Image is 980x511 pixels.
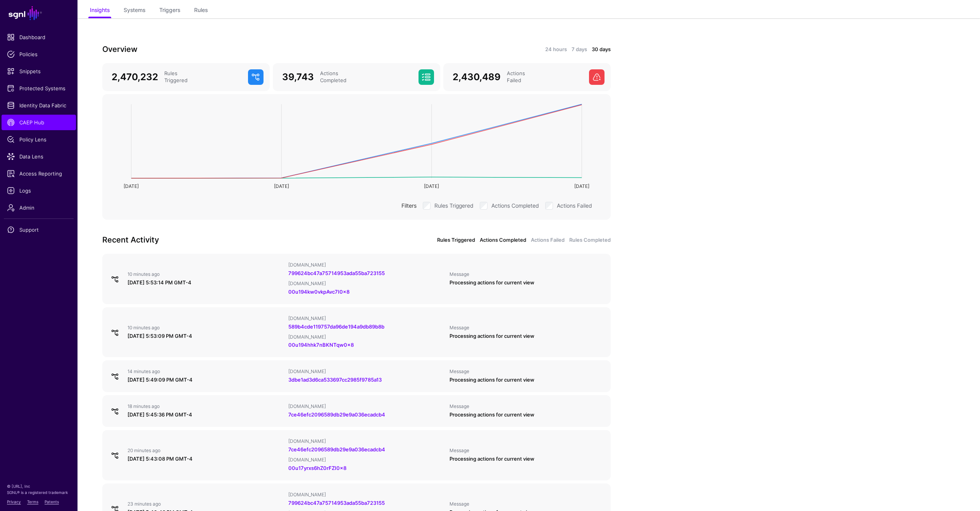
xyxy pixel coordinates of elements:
div: [DOMAIN_NAME] [288,438,443,444]
a: Data Lens [2,149,76,164]
div: [DOMAIN_NAME] [288,315,443,322]
a: Privacy [7,499,21,504]
p: SGNL® is a registered trademark [7,489,71,496]
text: [DATE] [574,183,589,189]
a: Logs [2,183,76,198]
label: Actions Failed [557,200,592,210]
div: 20 minutes ago [127,447,282,454]
a: Terms [27,499,38,504]
label: Actions Completed [491,200,539,210]
span: Snippets [7,67,71,75]
a: 24 hours [545,46,567,53]
span: Data Lens [7,153,71,160]
div: 18 minutes ago [127,403,282,409]
div: 14 minutes ago [127,368,282,375]
div: [DATE] 5:49:09 PM GMT-4 [127,376,282,384]
div: [DOMAIN_NAME] [288,492,443,498]
div: [DOMAIN_NAME] [288,457,443,463]
span: Admin [7,204,71,212]
h3: Recent Activity [102,234,352,246]
span: Policies [7,50,71,58]
a: 799624bc47a75714953ada55ba723155 [288,270,385,276]
a: 00u17yrxs6hZ0rFZI0x8 [288,465,346,471]
div: Rules Triggered [161,70,245,84]
div: Message [450,447,604,454]
div: [DOMAIN_NAME] [288,403,443,409]
span: CAEP Hub [7,119,71,126]
p: © [URL], Inc [7,483,71,489]
div: [DOMAIN_NAME] [288,334,443,340]
div: Message [450,271,604,277]
a: Rules Completed [569,236,611,244]
label: Rules Triggered [434,200,474,210]
a: 589b4cde119757da96de194a9db89b8b [288,323,384,330]
text: [DATE] [424,183,439,189]
a: Policy Lens [2,132,76,147]
a: SGNL [5,5,73,22]
span: Access Reporting [7,170,71,177]
div: 10 minutes ago [127,271,282,277]
a: Triggers [159,3,180,18]
div: Actions Completed [317,70,415,84]
span: Identity Data Fabric [7,102,71,109]
a: Actions Completed [480,236,526,244]
a: CAEP Hub [2,115,76,130]
a: 3dbe1ad3d6ca533697cc2985f9785a13 [288,377,382,383]
a: Access Reporting [2,166,76,181]
a: Dashboard [2,29,76,45]
a: Actions Failed [531,236,565,244]
a: Policies [2,46,76,62]
div: Message [450,325,604,331]
div: [DATE] 5:53:09 PM GMT-4 [127,332,282,340]
a: Rules Triggered [437,236,475,244]
a: Admin [2,200,76,215]
span: 2,470,232 [112,71,158,83]
div: Processing actions for current view [450,411,604,419]
div: Actions Failed [504,70,586,84]
div: [DOMAIN_NAME] [288,280,443,287]
span: 2,430,489 [453,71,501,83]
div: Processing actions for current view [450,332,604,340]
a: 7ce46efc2096589db29e9a036ecadcb4 [288,446,385,453]
a: Patents [45,499,59,504]
a: 30 days [592,46,611,53]
div: [DOMAIN_NAME] [288,368,443,375]
div: Processing actions for current view [450,455,604,463]
a: Insights [90,3,110,18]
div: Message [450,501,604,507]
a: Systems [124,3,145,18]
div: [DOMAIN_NAME] [288,262,443,268]
a: Snippets [2,64,76,79]
a: 7ce46efc2096589db29e9a036ecadcb4 [288,411,385,418]
a: Identity Data Fabric [2,98,76,113]
a: 00u194hhk7nBKNTqw0x8 [288,342,354,348]
div: [DATE] 5:45:36 PM GMT-4 [127,411,282,419]
a: 799624bc47a75714953ada55ba723155 [288,500,385,506]
div: Processing actions for current view [450,376,604,384]
div: 10 minutes ago [127,325,282,331]
text: [DATE] [124,183,139,189]
a: 00u194kw0vkpAvc7I0x8 [288,289,350,295]
text: [DATE] [274,183,289,189]
span: Policy Lens [7,136,71,143]
div: [DATE] 5:43:08 PM GMT-4 [127,455,282,463]
span: Dashboard [7,33,71,41]
div: Filters [398,201,420,210]
span: Support [7,226,71,234]
span: Logs [7,187,71,194]
div: Processing actions for current view [450,279,604,287]
div: 23 minutes ago [127,501,282,507]
h3: Overview [102,43,352,55]
div: [DATE] 5:53:14 PM GMT-4 [127,279,282,287]
span: 39,743 [282,71,314,83]
a: Rules [194,3,208,18]
div: Message [450,403,604,409]
div: Message [450,368,604,375]
span: Protected Systems [7,84,71,92]
a: 7 days [572,46,587,53]
a: Protected Systems [2,81,76,96]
